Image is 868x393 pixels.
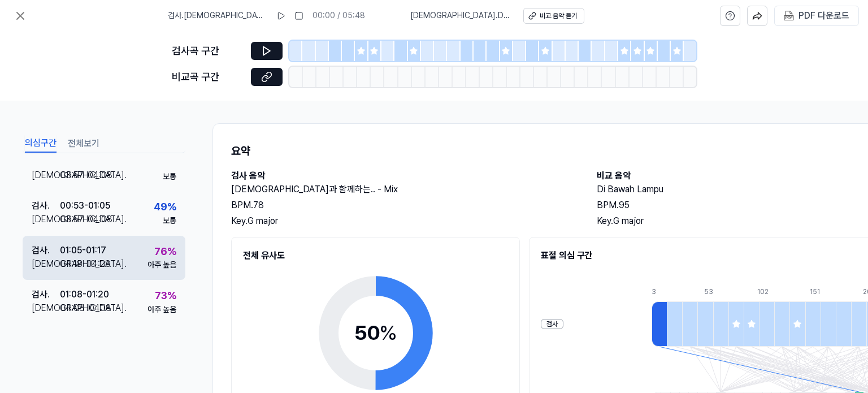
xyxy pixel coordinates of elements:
div: 보통 [163,171,176,183]
div: 151 [810,287,825,297]
div: Key. G major [231,214,574,228]
div: 00:53 - 01:05 [60,199,110,213]
div: 03:57 - 04:08 [60,169,112,182]
div: 비교 음악 듣기 [540,11,577,21]
svg: help [725,10,735,21]
span: % [379,321,397,345]
div: 50 % [155,332,176,348]
button: 전체보기 [68,135,99,153]
div: 76 % [154,244,176,260]
div: 73 % [155,288,176,304]
span: [DEMOGRAPHIC_DATA] . Di Bawah Lampu [410,10,510,21]
button: 의심구간 [25,135,57,153]
h2: 검사 음악 [231,169,574,183]
div: [DEMOGRAPHIC_DATA] . [32,213,60,226]
div: BPM. 78 [231,198,574,212]
button: 비교 음악 듣기 [523,8,584,24]
div: 검사 . [32,244,60,257]
h2: [DEMOGRAPHIC_DATA]과 함께하는.. - Mix [231,183,574,196]
div: 04:18 - 04:28 [60,257,111,271]
div: 검사곡 구간 [172,43,244,59]
div: 검사 . [32,199,60,213]
button: help [720,6,740,26]
button: PDF 다운로드 [782,6,852,25]
span: 검사 . [DEMOGRAPHIC_DATA]과 함께하는.. - Mix [168,10,267,21]
div: 3 [652,287,667,297]
h2: 전체 유사도 [243,249,508,262]
div: PDF 다운로드 [798,8,849,23]
div: 04:08 - 04:18 [60,301,111,315]
div: 53 [704,287,719,297]
div: [DEMOGRAPHIC_DATA] . [32,301,60,315]
div: 49 % [154,199,176,215]
div: 01:20 - 01:33 [60,332,109,346]
div: 아주 높음 [147,260,176,271]
img: share [752,11,762,21]
div: 아주 높음 [147,304,176,316]
div: 보통 [163,215,176,227]
div: 03:57 - 04:08 [60,213,112,226]
div: 00:00 / 05:48 [313,10,365,21]
div: 비교곡 구간 [172,69,244,85]
div: 검사 . [32,288,60,301]
div: 01:08 - 01:20 [60,288,109,301]
div: 01:05 - 01:17 [60,244,106,257]
img: PDF Download [784,11,794,21]
div: 50 [354,318,397,348]
div: 102 [757,287,772,297]
div: 검사 [541,319,563,330]
div: 검사 . [32,332,60,346]
div: [DEMOGRAPHIC_DATA] . [32,169,60,182]
div: [DEMOGRAPHIC_DATA] . [32,257,60,271]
